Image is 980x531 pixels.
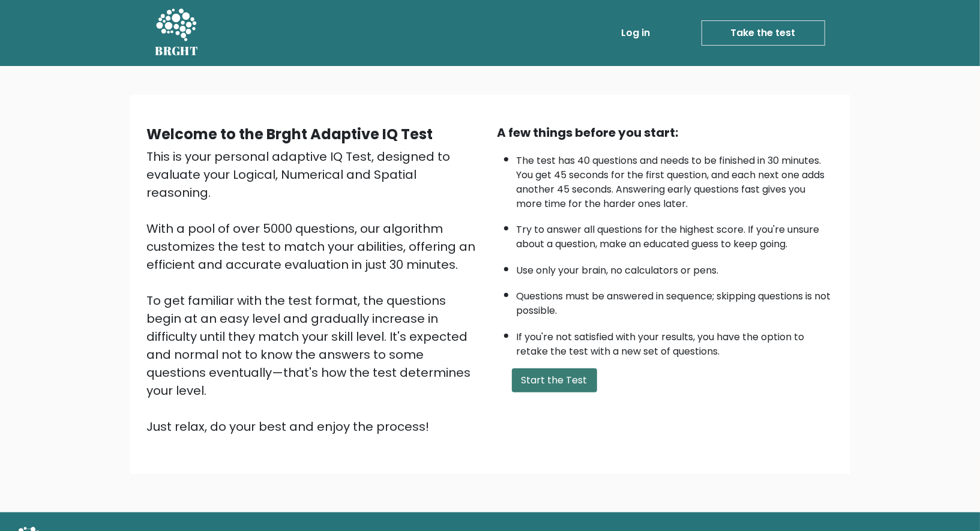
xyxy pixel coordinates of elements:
[517,217,834,251] li: Try to answer all questions for the highest score. If you're unsure about a question, make an edu...
[517,257,834,278] li: Use only your brain, no calculators or pens.
[517,324,834,359] li: If you're not satisfied with your results, you have the option to retake the test with a new set ...
[155,5,199,61] a: BRGHT
[498,124,834,142] div: A few things before you start:
[517,283,834,318] li: Questions must be answered in sequence; skipping questions is not possible.
[155,44,199,58] h5: BRGHT
[617,21,655,45] a: Log in
[147,148,483,436] div: This is your personal adaptive IQ Test, designed to evaluate your Logical, Numerical and Spatial ...
[517,148,834,211] li: The test has 40 questions and needs to be finished in 30 minutes. You get 45 seconds for the firs...
[512,368,597,392] button: Start the Test
[147,124,433,144] b: Welcome to the Brght Adaptive IQ Test
[702,20,825,46] a: Take the test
